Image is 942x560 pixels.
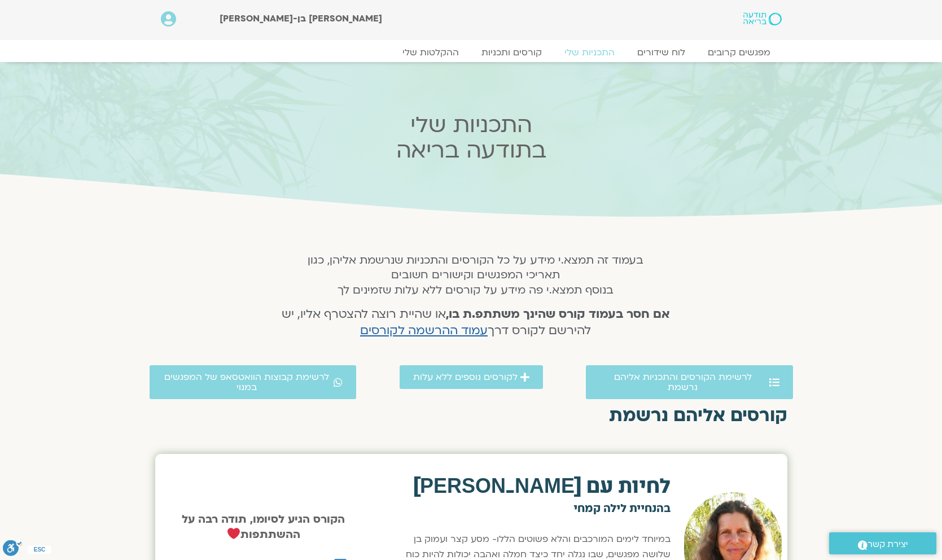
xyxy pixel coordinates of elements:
a: יצירת קשר [829,532,936,554]
strong: הקורס הגיע לסיומו, תודה רבה על ההשתתפות [182,512,345,542]
a: התכניות שלי [553,47,626,58]
a: עמוד ההרשמה לקורסים [360,322,488,339]
h2: בהנחיית לילה קמחי [387,503,671,514]
h2: לחיות עם [PERSON_NAME] [387,476,671,497]
h2: התכניות שלי בתודעה בריאה [250,112,693,163]
a: מפגשים קרובים [696,47,782,58]
h4: או שהיית רוצה להצטרף אליו, יש להירשם לקורס דרך [266,307,685,339]
span: לרשימת הקורסים והתכניות אליהם נרשמת [599,372,766,392]
a: לרשימת הקורסים והתכניות אליהם נרשמת [586,365,793,399]
span: לרשימת קבוצות הוואטסאפ של המפגשים במנוי [163,372,331,392]
a: לקורסים נוספים ללא עלות [400,365,543,389]
strong: אם חסר בעמוד קורס שהינך משתתפ.ת בו, [446,306,670,322]
span: לקורסים נוספים ללא עלות [413,372,518,382]
nav: Menu [161,47,782,58]
a: לוח שידורים [626,47,696,58]
a: לרשימת קבוצות הוואטסאפ של המפגשים במנוי [150,365,357,399]
h5: בעמוד זה תמצא.י מידע על כל הקורסים והתכניות שנרשמת אליהן, כגון תאריכי המפגשים וקישורים חשובים בנו... [266,253,685,297]
h2: קורסים אליהם נרשמת [155,405,787,426]
span: יצירת קשר [867,537,908,552]
span: [PERSON_NAME] בן-[PERSON_NAME] [220,12,382,25]
a: ההקלטות שלי [391,47,470,58]
img: ❤ [227,527,240,540]
a: קורסים ותכניות [470,47,553,58]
